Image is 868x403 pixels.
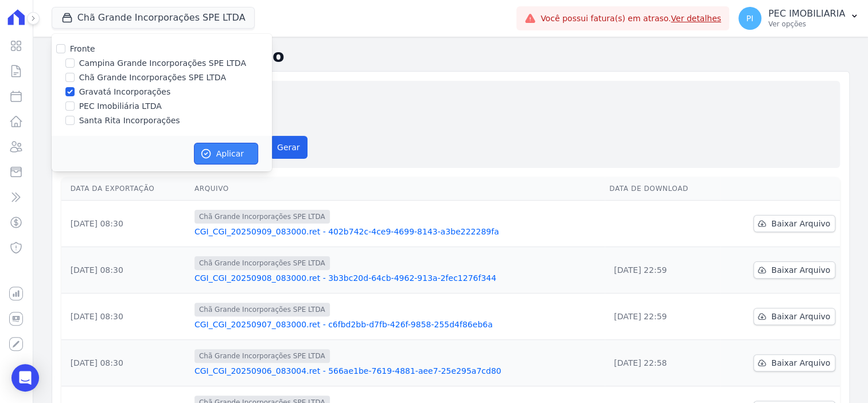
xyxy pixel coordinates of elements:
a: Ver detalhes [671,14,721,23]
span: Baixar Arquivo [771,264,830,276]
a: CGI_CGI_20250906_083004.ret - 566ae1be-7619-4881-aee7-25e295a7cd80 [194,365,600,377]
label: Campina Grande Incorporações SPE LTDA [79,57,246,69]
p: Ver opções [768,19,845,29]
span: Baixar Arquivo [771,357,830,369]
span: PI [746,14,754,22]
span: Chã Grande Incorporações SPE LTDA [194,256,330,270]
span: Chã Grande Incorporações SPE LTDA [194,210,330,224]
td: [DATE] 08:30 [61,294,190,340]
td: [DATE] 08:30 [61,247,190,294]
a: Baixar Arquivo [753,215,835,232]
th: Data da Exportação [61,177,190,201]
td: [DATE] 22:59 [605,247,721,294]
th: Arquivo [190,177,605,201]
label: Chã Grande Incorporações SPE LTDA [79,72,226,84]
button: Aplicar [194,143,258,165]
a: Baixar Arquivo [753,261,835,279]
span: Você possui fatura(s) em atraso. [540,13,721,25]
button: PI PEC IMOBILIARIA Ver opções [729,2,868,34]
span: Chã Grande Incorporações SPE LTDA [194,349,330,363]
span: Baixar Arquivo [771,311,830,322]
td: [DATE] 22:59 [605,294,721,340]
td: [DATE] 08:30 [61,201,190,247]
button: Gerar [270,136,308,159]
span: Chã Grande Incorporações SPE LTDA [194,303,330,316]
label: Gravatá Incorporações [79,86,171,98]
div: Open Intercom Messenger [11,364,39,392]
label: PEC Imobiliária LTDA [79,100,162,112]
label: Santa Rita Incorporações [79,115,180,127]
label: Fronte [70,44,95,53]
td: [DATE] 22:58 [605,340,721,386]
p: PEC IMOBILIARIA [768,8,845,19]
td: [DATE] 08:30 [61,340,190,386]
th: Data de Download [605,177,721,201]
a: Baixar Arquivo [753,308,835,325]
a: CGI_CGI_20250907_083000.ret - c6fbd2bb-d7fb-426f-9858-255d4f86eb6a [194,319,600,330]
button: Chã Grande Incorporações SPE LTDA [52,7,255,29]
span: Baixar Arquivo [771,218,830,229]
a: CGI_CGI_20250909_083000.ret - 402b742c-4ce9-4699-8143-a3be222289fa [194,226,600,237]
h2: Exportações de Retorno [52,46,850,66]
a: Baixar Arquivo [753,354,835,371]
a: CGI_CGI_20250908_083000.ret - 3b3bc20d-64cb-4962-913a-2fec1276f344 [194,272,600,284]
